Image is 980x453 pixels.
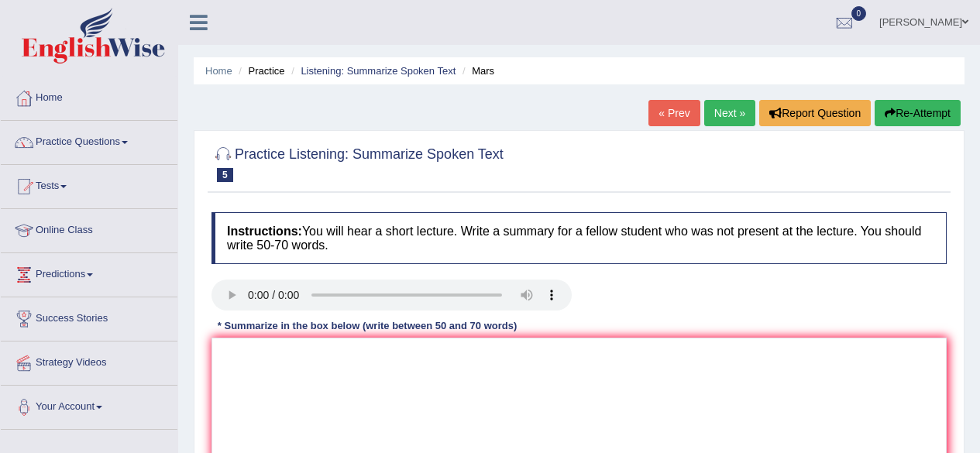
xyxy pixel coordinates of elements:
[205,65,232,77] a: Home
[1,209,177,248] a: Online Class
[648,100,700,126] a: « Prev
[875,100,961,126] button: Re-Attempt
[1,77,177,115] a: Home
[704,100,755,126] a: Next »
[759,100,871,126] button: Report Question
[301,65,456,77] a: Listening: Summarize Spoken Text
[1,341,177,380] a: Strategy Videos
[1,386,177,424] a: Your Account
[211,318,523,333] div: * Summarize in the box below (write between 50 and 70 words)
[1,121,177,160] a: Practice Questions
[235,63,284,78] li: Practice
[459,63,494,78] li: Mars
[217,168,233,182] span: 5
[227,225,302,238] b: Instructions:
[211,212,947,264] h4: You will hear a short lecture. Write a summary for a fellow student who was not present at the le...
[1,165,177,204] a: Tests
[1,253,177,292] a: Predictions
[1,297,177,336] a: Success Stories
[211,143,504,182] h2: Practice Listening: Summarize Spoken Text
[851,6,867,21] span: 0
